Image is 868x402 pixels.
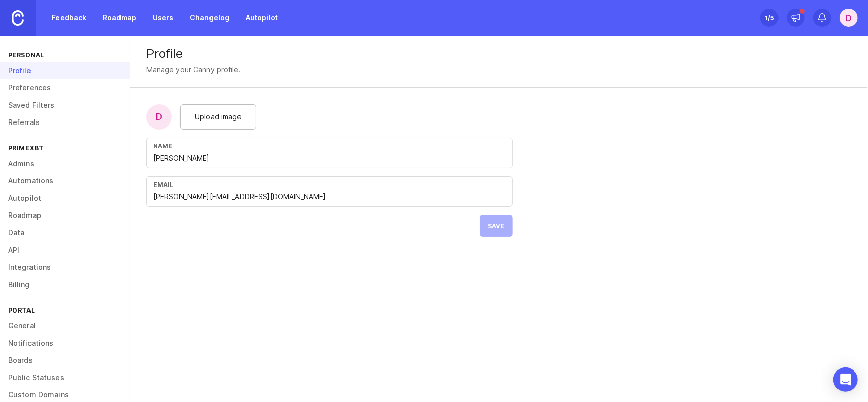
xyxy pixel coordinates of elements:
div: 1 /5 [765,11,774,25]
a: Feedback [46,9,93,27]
button: 1/5 [760,9,779,27]
div: Email [153,181,506,189]
a: Autopilot [240,9,284,27]
div: Manage your Canny profile. [146,64,241,75]
a: Users [146,9,179,27]
span: Upload image [195,111,242,122]
img: Canny Home [12,10,24,26]
div: Name [153,142,506,150]
a: Roadmap [97,9,142,27]
a: Changelog [184,9,235,27]
div: Profile [146,48,852,60]
div: D [146,104,172,130]
div: Open Intercom Messenger [833,367,858,392]
button: D [840,9,858,27]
